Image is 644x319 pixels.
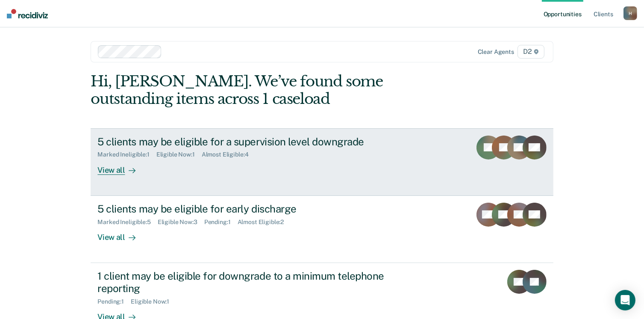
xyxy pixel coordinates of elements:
div: Marked Ineligible : 1 [97,151,156,158]
button: H [623,6,637,20]
a: 5 clients may be eligible for early dischargeMarked Ineligible:5Eligible Now:3Pending:1Almost Eli... [91,196,553,263]
div: 5 clients may be eligible for early discharge [97,203,397,215]
span: D2 [518,45,544,59]
div: Almost Eligible : 4 [202,151,256,158]
div: View all [97,225,145,242]
a: 5 clients may be eligible for a supervision level downgradeMarked Ineligible:1Eligible Now:1Almos... [91,128,553,196]
div: 5 clients may be eligible for a supervision level downgrade [97,136,397,148]
div: Marked Ineligible : 5 [97,219,157,226]
div: Pending : 1 [204,219,238,226]
div: Eligible Now : 1 [131,298,176,305]
div: Pending : 1 [97,298,131,305]
img: Recidiviz [7,9,48,18]
div: View all [97,158,145,175]
div: 1 client may be eligible for downgrade to a minimum telephone reporting [97,270,397,295]
div: Eligible Now : 3 [158,219,204,226]
div: Eligible Now : 1 [156,151,202,158]
div: Clear agents [478,48,514,56]
div: Hi, [PERSON_NAME]. We’ve found some outstanding items across 1 caseload [91,73,461,108]
div: Almost Eligible : 2 [238,219,291,226]
div: Open Intercom Messenger [615,290,635,310]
